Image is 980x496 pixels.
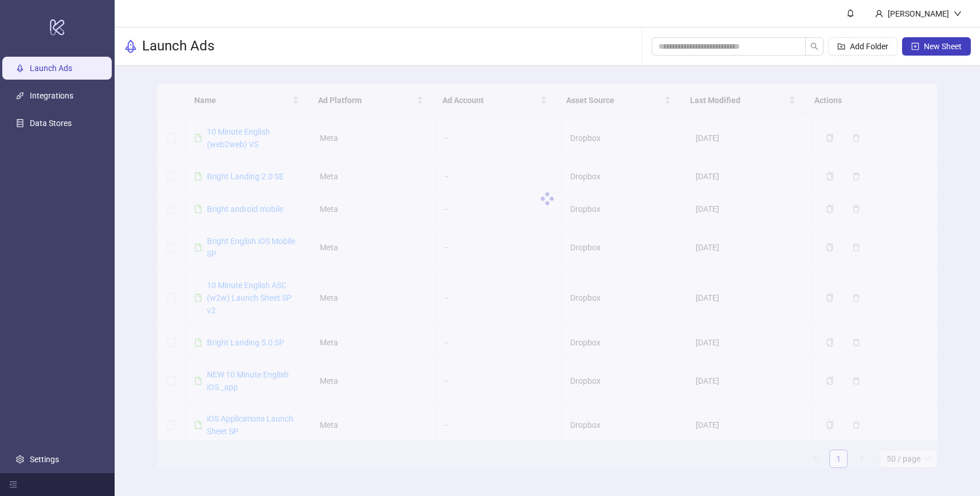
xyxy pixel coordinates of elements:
span: bell [846,9,854,17]
span: New Sheet [924,42,962,51]
div: [PERSON_NAME] [883,7,954,20]
a: Data Stores [30,119,72,128]
span: folder-add [837,42,845,50]
span: rocket [124,40,138,53]
h3: Launch Ads [142,37,214,56]
span: menu-fold [9,481,17,489]
span: Add Folder [850,42,888,51]
span: plus-square [911,42,919,50]
span: down [954,10,962,18]
button: Add Folder [828,37,897,56]
a: Integrations [30,91,73,100]
button: New Sheet [902,37,971,56]
a: Settings [30,455,59,464]
span: user [875,10,883,18]
a: Launch Ads [30,64,72,73]
span: search [810,42,818,50]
